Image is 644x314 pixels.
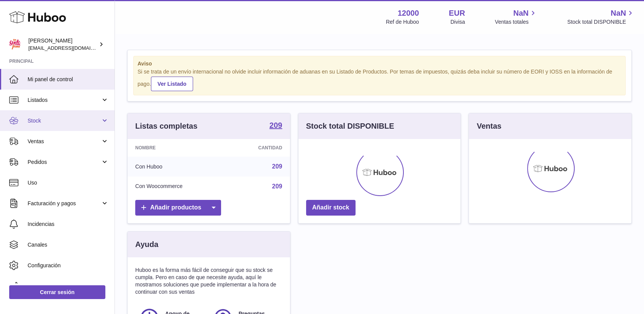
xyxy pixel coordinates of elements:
[28,221,109,228] span: Incidencias
[513,8,529,18] span: NaN
[9,39,21,50] img: mar@ensuelofirme.com
[28,76,109,83] span: Mi panel de control
[128,177,227,196] td: Con Woocommerce
[135,239,158,250] h3: Ayuda
[477,121,501,131] h3: Ventas
[28,179,109,186] span: Uso
[28,37,97,52] div: [PERSON_NAME]
[135,200,221,216] a: Añadir productos
[151,77,193,91] a: Ver Listado
[28,262,109,269] span: Configuración
[495,8,537,26] a: NaN Ventas totales
[495,18,537,26] span: Ventas totales
[269,121,282,131] a: 209
[28,241,109,249] span: Canales
[138,60,621,67] strong: Aviso
[398,8,419,18] strong: 12000
[128,139,227,157] th: Nombre
[227,139,290,157] th: Cantidad
[306,200,356,216] a: Añadir stock
[449,8,465,18] strong: EUR
[128,157,227,177] td: Con Huboo
[451,18,465,26] div: Divisa
[386,18,419,26] div: Ref de Huboo
[28,96,101,104] span: Listados
[28,283,109,290] span: Devoluciones
[28,138,101,145] span: Ventas
[138,68,621,91] div: Si se trata de un envío internacional no olvide incluir información de aduanas en su Listado de P...
[567,8,635,26] a: NaN Stock total DISPONIBLE
[306,121,394,131] h3: Stock total DISPONIBLE
[611,8,626,18] span: NaN
[272,183,282,190] a: 209
[272,163,282,170] a: 209
[9,285,105,299] a: Cerrar sesión
[135,267,282,296] p: Huboo es la forma más fácil de conseguir que su stock se cumpla. Pero en caso de que necesite ayu...
[28,117,101,124] span: Stock
[567,18,635,26] span: Stock total DISPONIBLE
[28,200,101,207] span: Facturación y pagos
[28,45,113,51] span: [EMAIL_ADDRESS][DOMAIN_NAME]
[269,121,282,129] strong: 209
[135,121,197,131] h3: Listas completas
[28,159,101,166] span: Pedidos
